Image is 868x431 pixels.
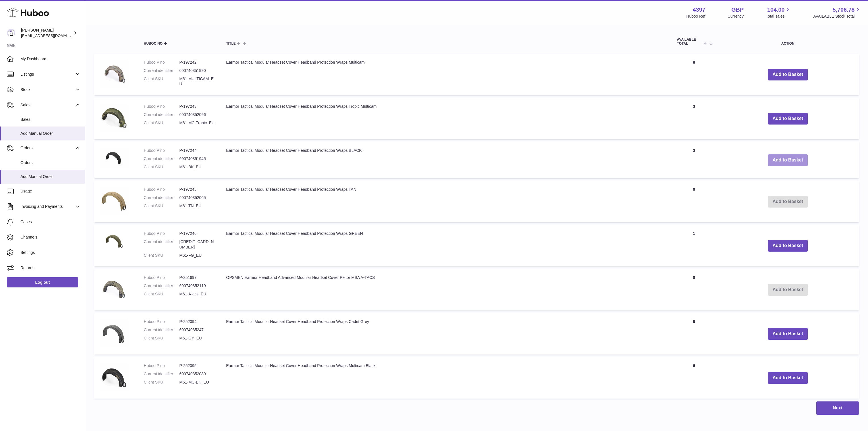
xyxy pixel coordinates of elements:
button: Add to Basket [768,372,808,384]
dd: M61-A-acs_EU [179,291,215,297]
span: Settings [20,250,81,255]
dt: Current identifier [144,371,179,377]
dt: Huboo P no [144,60,179,65]
span: AVAILABLE Stock Total [813,14,861,19]
a: 104.00 Total sales [766,6,791,19]
dt: Client SKU [144,380,179,385]
img: Earmor Tactical Modular Headset Cover Headband Protection Wraps GREEN [100,231,128,251]
button: Add to Basket [768,154,808,166]
dd: P-197244 [179,148,215,153]
button: Add to Basket [768,69,808,80]
dt: Current identifier [144,156,179,161]
dt: Current identifier [144,327,179,333]
dd: M61-GY_EU [179,335,215,341]
img: OPSMEN Earmor Headband Advanced Modular Headset Cover Peltor MSA A-TACS [100,275,128,303]
div: [PERSON_NAME] [21,28,72,38]
dt: Huboo P no [144,319,179,324]
td: 0 [671,269,717,310]
dd: 60074035247 [179,327,215,333]
span: Sales [20,102,75,108]
dd: P-197242 [179,60,215,65]
dt: Client SKU [144,291,179,297]
span: Stock [20,87,75,92]
dt: Current identifier [144,239,179,250]
dt: Current identifier [144,283,179,289]
dd: P-252095 [179,363,215,368]
dt: Huboo P no [144,187,179,192]
span: Total sales [766,14,791,19]
dd: P-197245 [179,187,215,192]
span: Add Manual Order [20,174,81,179]
td: 8 [671,54,717,96]
strong: GBP [731,6,744,14]
td: OPSMEN Earmor Headband Advanced Modular Headset Cover Peltor MSA A-TACS [220,269,671,310]
dt: Client SKU [144,120,179,126]
a: Log out [7,277,78,287]
span: [EMAIL_ADDRESS][DOMAIN_NAME] [21,33,84,38]
button: Add to Basket [768,328,808,340]
dd: 600740351945 [179,156,215,161]
dt: Huboo P no [144,231,179,236]
button: Next [816,401,859,415]
dt: Huboo P no [144,104,179,109]
span: Cases [20,219,81,225]
td: 6 [671,357,717,399]
dd: 600740352065 [179,195,215,200]
dt: Client SKU [144,76,179,87]
img: Earmor Tactical Modular Headset Cover Headband Protection Wraps Cadet Grey [100,319,128,347]
dt: Current identifier [144,68,179,73]
strong: 4397 [693,6,705,14]
dd: M61-BK_EU [179,164,215,170]
td: 3 [671,98,717,139]
span: Title [226,42,236,45]
dt: Client SKU [144,253,179,258]
span: Huboo no [144,42,163,45]
img: Earmor Tactical Modular Headset Cover Headband Protection Wraps Multicam Black [100,363,128,391]
dd: M61-FG_EU [179,253,215,258]
dd: P-197243 [179,104,215,109]
span: Add Manual Order [20,131,81,136]
dd: 600740352089 [179,371,215,377]
td: Earmor Tactical Modular Headset Cover Headband Protection Wraps Cadet Grey [220,313,671,355]
td: 9 [671,313,717,355]
dd: 600740352119 [179,283,215,289]
dd: P-252094 [179,319,215,324]
dt: Huboo P no [144,363,179,368]
span: 104.00 [767,6,784,14]
dd: P-197246 [179,231,215,236]
img: Earmor Tactical Modular Headset Cover Headband Protection Wraps Tropic Multicam [100,104,128,132]
span: Usage [20,188,81,194]
img: drumnnbass@gmail.com [7,29,15,37]
dt: Client SKU [144,164,179,170]
dd: [CREDIT_CARD_NUMBER] [179,239,215,250]
td: 3 [671,142,717,178]
dt: Client SKU [144,335,179,341]
span: Sales [20,117,81,122]
dd: M61-TN_EU [179,203,215,209]
span: Orders [20,145,75,151]
td: Earmor Tactical Modular Headset Cover Headband Protection Wraps Multicam Black [220,357,671,399]
dt: Current identifier [144,195,179,200]
dt: Client SKU [144,203,179,209]
span: Returns [20,265,81,271]
td: Earmor Tactical Modular Headset Cover Headband Protection Wraps Tropic Multicam [220,98,671,139]
span: Invoicing and Payments [20,204,75,209]
td: Earmor Tactical Modular Headset Cover Headband Protection Wraps Multicam [220,54,671,96]
th: Action [717,32,859,51]
dd: 600740352096 [179,112,215,117]
button: Add to Basket [768,113,808,125]
span: My Dashboard [20,56,81,62]
span: Orders [20,160,81,165]
dt: Current identifier [144,112,179,117]
div: Huboo Ref [686,14,705,19]
dd: P-251697 [179,275,215,280]
span: Listings [20,72,75,77]
img: Earmor Tactical Modular Headset Cover Headband Protection Wraps TAN [100,187,128,215]
span: Channels [20,235,81,240]
dd: M61-MC-BK_EU [179,380,215,385]
span: AVAILABLE Total [677,38,702,45]
dt: Huboo P no [144,148,179,153]
td: 0 [671,181,717,222]
dd: 600740351990 [179,68,215,73]
td: Earmor Tactical Modular Headset Cover Headband Protection Wraps TAN [220,181,671,222]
